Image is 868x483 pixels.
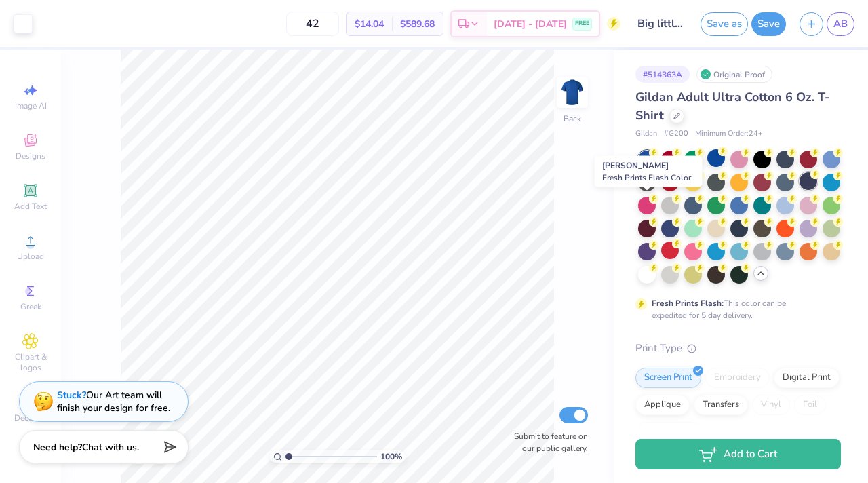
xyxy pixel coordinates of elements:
span: $589.68 [400,17,435,31]
div: Original Proof [696,66,772,83]
strong: Need help? [33,441,82,454]
span: Upload [17,251,44,262]
button: Save [751,12,786,36]
span: Decorate [14,412,47,423]
input: Untitled Design [627,10,694,37]
strong: Fresh Prints Flash: [652,298,724,309]
div: Back [564,113,581,125]
span: Chat with us. [82,441,139,454]
span: Add Text [14,201,47,212]
a: AB [827,12,854,36]
span: Gildan [635,128,657,140]
span: $14.04 [355,17,384,31]
button: Add to Cart [635,439,841,469]
span: Minimum Order: 24 + [695,128,763,140]
div: Foil [794,395,826,415]
div: Transfers [694,395,748,415]
div: Applique [635,395,690,415]
div: Rhinestones [635,422,701,442]
span: Greek [20,301,41,312]
div: Screen Print [635,368,701,388]
strong: Stuck? [57,389,86,402]
span: Designs [16,151,45,161]
span: AB [833,16,848,32]
div: Digital Print [774,368,840,388]
span: # G200 [664,128,688,140]
span: Fresh Prints Flash Color [602,172,691,183]
input: – – [286,12,339,36]
span: [DATE] - [DATE] [494,17,567,31]
span: Clipart & logos [7,351,54,373]
label: Submit to feature on our public gallery. [507,430,588,455]
div: Embroidery [705,368,770,388]
div: Vinyl [752,395,790,415]
div: Print Type [635,341,841,356]
img: Back [559,79,586,106]
button: Save as [701,12,748,36]
div: [PERSON_NAME] [595,156,703,187]
span: Image AI [15,100,47,111]
span: 100 % [380,450,402,463]
div: Our Art team will finish your design for free. [57,389,170,414]
span: Gildan Adult Ultra Cotton 6 Oz. T-Shirt [635,89,830,123]
div: # 514363A [635,66,690,83]
div: This color can be expedited for 5 day delivery. [652,297,818,322]
span: FREE [575,19,589,28]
